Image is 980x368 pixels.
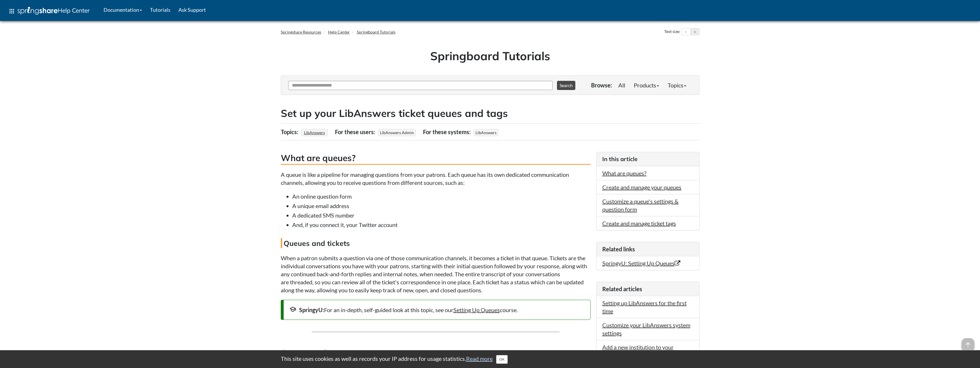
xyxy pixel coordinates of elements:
[378,129,416,136] span: LibAnswers Admin
[17,7,58,15] img: Springshare
[357,30,395,34] a: Springboard Tutorials
[423,126,472,137] div: For these systems:
[100,3,146,17] a: Documentation
[328,30,350,34] a: Help Center
[292,221,591,229] li: And, if you connect it, your Twitter account
[303,128,326,137] a: LibAnswers
[58,7,90,14] span: Help Center
[557,81,575,90] button: Search
[602,260,680,267] a: SpringyU: Setting Up Queues
[630,79,663,91] a: Products
[275,355,705,364] div: This site uses cookies as well as records your IP address for usage statistics.
[466,355,493,362] a: Read more
[602,322,690,336] a: Customize your LibAnswers system settings
[285,48,695,64] h1: Springboard Tutorials
[602,246,635,252] span: Related links
[281,171,591,187] p: A queue is like a pipeline for managing questions from your patrons. Each queue has its own dedic...
[602,170,646,177] a: What are queues?
[663,79,691,91] a: Topics
[691,28,699,35] button: Increase text size
[4,3,94,20] a: apps Help Center
[602,300,687,314] a: Setting up LibAnswers for the first time
[146,3,174,17] a: Tutorials
[289,306,296,313] span: school
[281,238,591,248] h4: Queues and tickets
[682,28,690,35] button: Decrease text size
[289,306,585,314] div: For an in-depth, self-guided look at this topic, see our course.
[602,184,681,191] a: Create and manage your queues
[614,79,630,91] a: All
[281,254,591,294] p: When a patron submits a question via one of those communication channels, it becomes a ticket in ...
[962,339,974,346] a: arrow_upward
[299,306,324,313] strong: SpringyU:
[292,202,591,210] li: A unique email address
[453,306,500,313] a: Setting Up Queues
[496,355,508,364] button: Close
[962,338,974,351] span: arrow_upward
[663,28,681,36] div: Text size:
[602,285,642,292] span: Related articles
[292,211,591,219] li: A dedicated SMS number
[281,106,700,120] h2: Set up your LibAnswers ticket queues and tags
[602,220,676,227] a: Create and manage ticket tags
[602,198,679,213] a: Customize a queue's settings & question form
[335,126,377,137] div: For these users:
[474,129,498,136] span: LibAnswers
[591,81,612,89] p: Browse:
[602,344,687,359] a: Add a new institution to your LibAnswers Shared Group System
[292,192,591,200] li: An online question form
[281,126,300,137] div: Topics:
[602,155,693,163] h3: In this article
[281,30,321,34] a: Springshare Resources
[174,3,210,17] a: Ask Support
[281,152,591,165] h3: What are queues?
[281,347,591,360] h3: Create and manage your queues
[8,8,15,15] span: apps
